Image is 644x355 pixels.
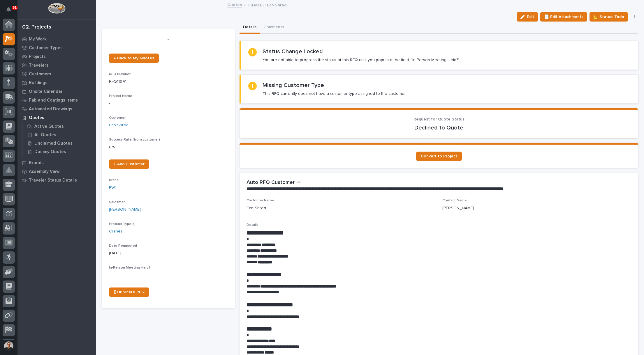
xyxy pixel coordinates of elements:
p: Traveler Status Details [29,178,77,183]
h2: Missing Customer Type [263,82,324,89]
span: Details [247,223,258,227]
a: Travelers [17,61,96,70]
span: Request for Quote Status [414,117,464,121]
p: Dummy Quotes [34,149,66,155]
a: Traveler Status Details [17,176,96,184]
a: Quotes [227,1,242,8]
p: - [109,272,228,278]
p: 91 [13,6,17,10]
a: Buildings [17,78,96,87]
a: Quotes [17,113,96,122]
p: - [109,35,228,44]
h2: Auto RFQ Customer [247,180,295,186]
a: Convert to Project [416,152,462,161]
span: Product Type(s) [109,222,136,226]
button: 📄 Edit Attachments [540,12,587,22]
button: Details [240,22,260,34]
span: Success Rate (from customer) [109,138,160,141]
a: Projects [17,52,96,61]
span: Customer Name [247,199,274,202]
button: Edit [517,12,538,22]
p: This RFQ currently does not have a customer type assigned to the customer [263,91,406,96]
p: - [109,100,228,106]
p: Automated Drawings [29,106,72,112]
p: Unclaimed Quotes [34,141,73,146]
span: In-Person Meeting Held? [109,266,150,269]
button: Auto RFQ Customer [247,180,301,186]
a: Automated Drawings [17,104,96,113]
p: Projects [29,54,46,59]
span: ⎘ Duplicate RFQ [114,290,145,294]
h2: Status Change Locked [263,48,323,55]
a: Brands [17,158,96,167]
a: Eco Shred [109,122,129,128]
p: | [DATE] | Eco Shred [248,1,286,8]
p: Travelers [29,63,49,68]
p: [DATE] [109,250,228,256]
span: Contact Name [442,199,467,202]
span: Customer [109,116,126,120]
span: ← Back to My Quotes [114,56,154,60]
div: 02. Projects [22,24,51,31]
p: You are not able to progress the status of this RFQ until you populate the field, "In-Person Meet... [263,57,460,63]
a: Unclaimed Quotes [22,139,96,147]
p: Customer Types [29,45,63,51]
span: RFQ Number [109,72,131,76]
a: ← Back to My Quotes [109,54,159,63]
p: My Work [29,37,47,42]
button: 📐 Status: Todo [590,12,628,22]
a: [PERSON_NAME] [109,207,141,213]
span: Project Name [109,94,132,98]
button: Comments [260,22,288,34]
span: Convert to Project [421,154,457,158]
a: Dummy Quotes [22,148,96,156]
p: Fab and Coatings Items [29,98,78,103]
p: Eco Shred [247,205,266,211]
a: Onsite Calendar [17,87,96,96]
a: My Work [17,35,96,43]
a: ⎘ Duplicate RFQ [109,287,149,297]
p: RFQ11941 [109,79,228,85]
span: Salesman [109,200,126,204]
a: Cranes [109,228,123,235]
a: Fab and Coatings Items [17,96,96,104]
a: Customer Types [17,43,96,52]
p: Declined to Quote [247,124,631,131]
p: Buildings [29,80,47,86]
p: All Quotes [34,132,56,138]
p: Assembly View [29,169,59,174]
span: 📐 Status: Todo [593,13,624,20]
p: [PERSON_NAME] [442,205,474,211]
a: Active Quotes [22,122,96,130]
p: Onsite Calendar [29,89,63,94]
a: PWI [109,185,116,191]
a: All Quotes [22,131,96,139]
span: + Add Customer [114,162,145,166]
p: Quotes [29,115,44,120]
span: Brand [109,178,119,182]
img: Workspace Logo [48,3,65,14]
p: 0 % [109,144,228,150]
div: Notifications91 [7,7,15,16]
a: Customers [17,70,96,78]
button: users-avatar [3,340,15,352]
span: Date Requested [109,244,137,248]
span: Edit [527,14,534,19]
p: Customers [29,72,51,77]
p: Active Quotes [34,124,64,129]
span: 📄 Edit Attachments [544,13,583,20]
a: Assembly View [17,167,96,176]
button: Notifications [3,3,15,16]
a: + Add Customer [109,159,149,169]
p: Brands [29,160,44,166]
